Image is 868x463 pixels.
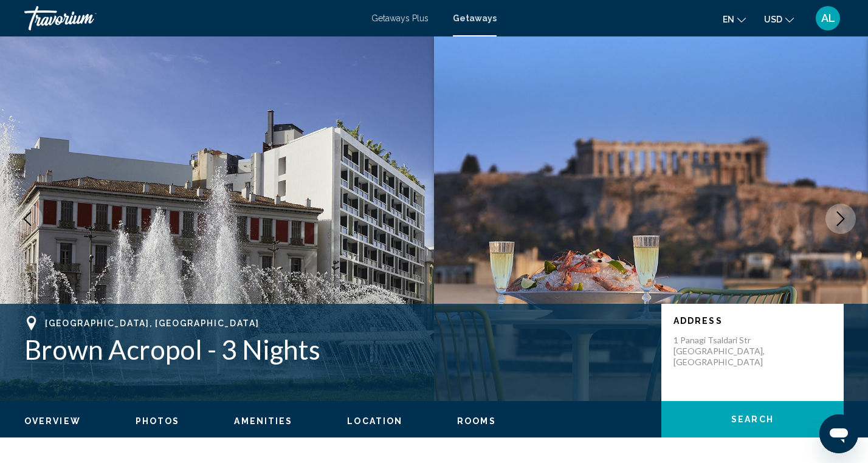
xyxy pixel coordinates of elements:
[347,416,402,426] span: Location
[12,204,43,234] button: Previous image
[136,416,180,426] span: Photos
[723,10,746,28] button: Change language
[819,414,858,453] iframe: Button to launch messaging window
[45,318,259,328] span: [GEOGRAPHIC_DATA], [GEOGRAPHIC_DATA]
[821,12,835,24] span: AL
[347,416,402,427] button: Location
[723,15,734,24] span: en
[764,10,794,28] button: Change currency
[24,6,359,30] a: Travorium
[24,334,649,365] h1: Brown Acropol - 3 Nights
[234,416,292,427] button: Amenities
[825,204,856,234] button: Next image
[812,5,844,31] button: User Menu
[24,416,81,427] button: Overview
[453,13,497,23] a: Getaways
[673,316,832,326] p: Address
[234,416,292,426] span: Amenities
[457,416,496,427] button: Rooms
[673,335,771,368] p: 1 Panagi Tsaldari Str [GEOGRAPHIC_DATA], [GEOGRAPHIC_DATA]
[457,416,496,426] span: Rooms
[136,416,180,427] button: Photos
[24,416,81,426] span: Overview
[661,401,844,437] button: Search
[731,415,774,425] span: Search
[371,13,429,23] a: Getaways Plus
[764,15,782,24] span: USD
